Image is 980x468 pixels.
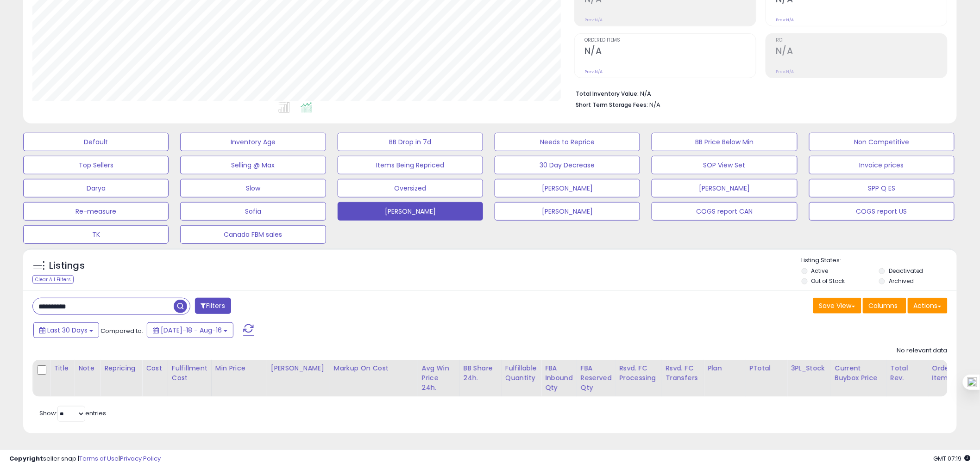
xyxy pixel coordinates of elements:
[649,100,660,109] span: N/A
[809,156,955,174] button: Invoice prices
[908,298,948,314] button: Actions
[505,363,537,383] div: Fulfillable Quantity
[749,363,783,373] div: PTotal
[78,363,96,373] div: Note
[869,301,898,310] span: Columns
[33,322,99,338] button: Last 30 Days
[101,326,143,335] span: Compared to:
[338,202,483,221] button: [PERSON_NAME]
[584,17,603,23] small: Prev: N/A
[620,363,658,383] div: Rsvd. FC Processing
[809,179,955,197] button: SPP Q ES
[23,156,169,174] button: Top Sellers
[776,17,794,23] small: Prev: N/A
[495,156,640,174] button: 30 Day Decrease
[776,38,947,43] span: ROI
[652,179,797,197] button: [PERSON_NAME]
[120,454,161,463] a: Privacy Policy
[180,225,326,244] button: Canada FBM sales
[835,363,883,383] div: Current Buybox Price
[545,363,573,393] div: FBA inbound Qty
[787,360,831,397] th: CSV column name: cust_attr_3_3PL_Stock
[584,38,756,43] span: Ordered Items
[495,179,640,197] button: [PERSON_NAME]
[104,363,138,373] div: Repricing
[330,360,418,397] th: The percentage added to the cost of goods (COGS) that forms the calculator for Min & Max prices.
[809,133,955,151] button: Non Competitive
[422,363,456,393] div: Avg Win Price 24h.
[180,133,326,151] button: Inventory Age
[215,363,263,373] div: Min Price
[495,133,640,151] button: Needs to Reprice
[863,298,906,314] button: Columns
[338,156,483,174] button: Items Being Repriced
[811,277,845,285] label: Out of Stock
[161,326,222,335] span: [DATE]-18 - Aug-16
[932,363,966,383] div: Ordered Items
[746,360,787,397] th: CSV column name: cust_attr_1_PTotal
[495,202,640,221] button: [PERSON_NAME]
[802,256,957,265] p: Listing States:
[776,69,794,74] small: Prev: N/A
[334,363,414,373] div: Markup on Cost
[23,202,169,221] button: Re-measure
[32,275,74,284] div: Clear All Filters
[811,267,829,275] label: Active
[9,454,43,463] strong: Copyright
[146,363,164,373] div: Cost
[576,90,639,98] b: Total Inventory Value:
[652,133,797,151] button: BB Price Below Min
[897,346,948,355] div: No relevant data
[576,87,941,99] li: N/A
[891,363,924,383] div: Total Rev.
[180,156,326,174] button: Selling @ Max
[813,298,861,314] button: Save View
[576,101,648,109] b: Short Term Storage Fees:
[39,409,106,418] span: Show: entries
[791,363,827,373] div: 3PL_Stock
[23,179,169,197] button: Darya
[54,363,70,373] div: Title
[464,363,497,383] div: BB Share 24h.
[172,363,207,383] div: Fulfillment Cost
[889,277,914,285] label: Archived
[47,326,88,335] span: Last 30 Days
[271,363,326,373] div: [PERSON_NAME]
[652,156,797,174] button: SOP View Set
[180,202,326,221] button: Sofia
[195,298,231,314] button: Filters
[338,179,483,197] button: Oversized
[776,46,947,58] h2: N/A
[23,225,169,244] button: TK
[809,202,955,221] button: COGS report US
[79,454,119,463] a: Terms of Use
[666,363,700,383] div: Rsvd. FC Transfers
[584,46,756,58] h2: N/A
[180,179,326,197] button: Slow
[967,377,977,387] img: one_i.png
[584,69,603,74] small: Prev: N/A
[49,259,85,272] h5: Listings
[889,267,923,275] label: Deactivated
[581,363,612,393] div: FBA Reserved Qty
[338,133,483,151] button: BB Drop in 7d
[23,133,169,151] button: Default
[704,360,746,397] th: CSV column name: cust_attr_5_Plan
[147,322,233,338] button: [DATE]-18 - Aug-16
[9,455,161,463] div: seller snap | |
[708,363,741,373] div: Plan
[652,202,797,221] button: COGS report CAN
[934,454,971,463] span: 2025-09-16 07:19 GMT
